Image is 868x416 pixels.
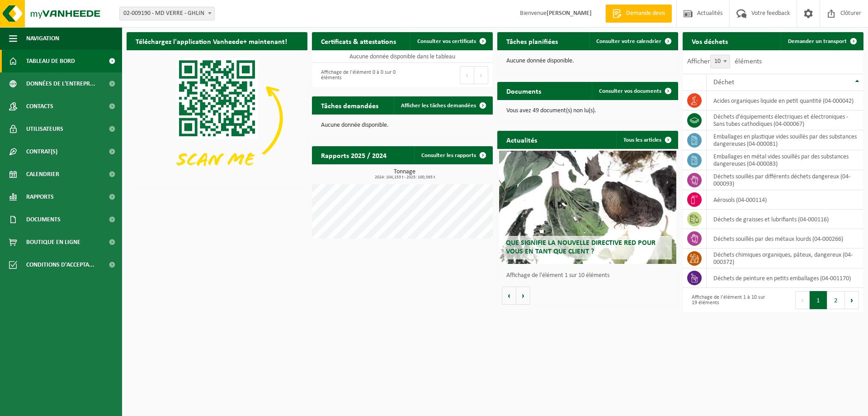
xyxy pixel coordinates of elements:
span: Calendrier [26,163,59,186]
p: Vous avez 49 document(s) non lu(s). [506,108,669,114]
strong: [PERSON_NAME] [547,10,592,17]
span: 02-009190 - MD VERRE - GHLIN [119,7,215,20]
span: Utilisateurs [26,118,63,140]
td: déchets de graisses et lubrifiants (04-000116) [707,210,863,229]
h3: Tonnage [316,169,493,180]
span: Afficher les tâches demandées [401,103,476,109]
label: Afficher éléments [687,58,762,65]
span: Contrat(s) [26,140,57,163]
span: 10 [710,55,730,68]
span: Conditions d'accepta... [26,253,94,276]
td: déchets souillés par différents déchets dangereux (04-000093) [707,170,863,190]
td: Aucune donnée disponible dans le tableau [312,50,493,63]
span: Navigation [26,27,59,50]
button: Previous [460,66,474,84]
button: Vorige [502,287,516,305]
span: 10 [711,55,730,68]
td: emballages en métal vides souillés par des substances dangereuses (04-000083) [707,150,863,170]
span: 2024: 104,153 t - 2025: 100,565 t [316,175,493,180]
td: déchets d'équipements électriques et électroniques - Sans tubes cathodiques (04-000067) [707,110,863,130]
button: 1 [810,291,827,309]
span: Demande devis [624,9,667,18]
button: Previous [795,291,810,309]
button: Next [845,291,859,309]
a: Consulter votre calendrier [589,32,677,50]
td: emballages en plastique vides souillés par des substances dangereuses (04-000081) [707,130,863,150]
span: 02-009190 - MD VERRE - GHLIN [120,7,214,20]
span: Données de l'entrepr... [26,72,95,95]
button: Next [474,66,488,84]
span: Déchet [713,79,734,86]
a: Que signifie la nouvelle directive RED pour vous en tant que client ? [499,151,676,264]
h2: Tâches planifiées [497,32,567,50]
span: Consulter votre calendrier [596,38,661,44]
h2: Certificats & attestations [312,32,405,50]
p: Affichage de l'élément 1 sur 10 éléments [506,273,674,279]
a: Tous les articles [616,131,677,149]
span: Que signifie la nouvelle directive RED pour vous en tant que client ? [506,239,656,255]
h2: Téléchargez l'application Vanheede+ maintenant! [127,32,296,50]
td: Déchets chimiques organiques, pâteux, dangereux (04-000372) [707,249,863,268]
a: Demande devis [605,5,672,23]
span: Documents [26,208,61,231]
p: Aucune donnée disponible. [506,58,669,64]
a: Afficher les tâches demandées [394,96,492,115]
a: Consulter vos certificats [410,32,492,50]
img: Download de VHEPlus App [127,50,307,186]
span: Consulter vos documents [599,88,661,94]
div: Affichage de l'élément 1 à 10 sur 19 éléments [687,290,769,310]
span: Tableau de bord [26,50,75,72]
p: Aucune donnée disponible. [321,122,484,129]
td: aérosols (04-000114) [707,190,863,210]
button: Volgende [516,287,530,305]
h2: Actualités [497,131,546,148]
span: Rapports [26,186,54,208]
h2: Vos déchets [683,32,737,50]
span: Contacts [26,95,53,118]
h2: Documents [497,82,550,100]
td: déchets de peinture en petits emballages (04-001170) [707,268,863,288]
span: Demander un transport [788,38,847,44]
a: Consulter vos documents [592,82,677,100]
a: Consulter les rapports [414,146,492,164]
span: Consulter vos certificats [417,38,476,44]
td: acides organiques liquide en petit quantité (04-000042) [707,91,863,110]
div: Affichage de l'élément 0 à 0 sur 0 éléments [316,65,398,85]
span: Boutique en ligne [26,231,80,253]
h2: Rapports 2025 / 2024 [312,146,396,164]
td: déchets souillés par des métaux lourds (04-000266) [707,229,863,249]
a: Demander un transport [781,32,863,50]
h2: Tâches demandées [312,96,387,114]
button: 2 [827,291,845,309]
